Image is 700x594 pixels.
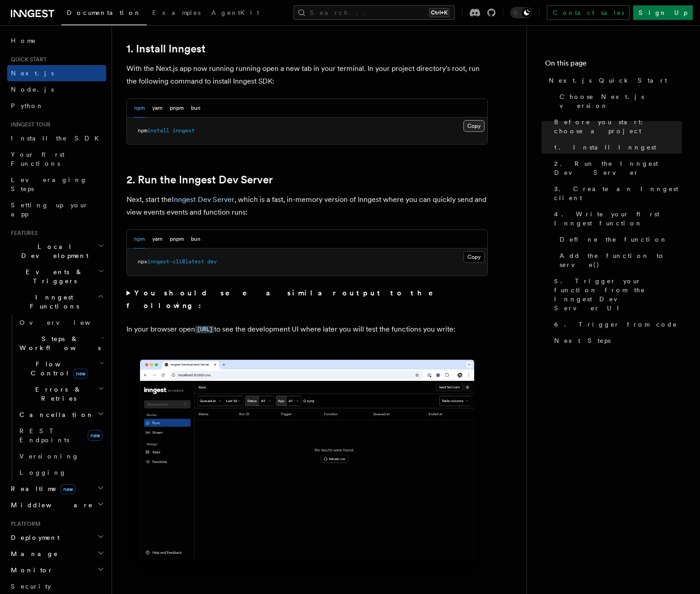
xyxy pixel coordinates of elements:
[551,332,682,349] a: Next Steps
[510,7,532,18] button: Toggle dark mode
[554,320,677,329] span: 6. Trigger from code
[61,3,147,25] a: Documentation
[7,65,106,81] a: Next.js
[560,92,682,110] span: Choose Next.js version
[16,334,101,352] span: Steps & Workflows
[560,251,682,269] span: Add the function to serve()
[554,143,656,152] span: 1. Install Inngest
[7,484,75,493] span: Realtime
[11,36,36,45] span: Home
[11,86,54,93] span: Node.js
[191,99,201,117] button: bun
[7,500,93,510] span: Middleware
[7,239,106,264] button: Local Development
[152,9,201,16] span: Examples
[152,230,163,248] button: yarn
[545,58,682,72] h4: On this page
[16,381,106,407] button: Errors & Retries
[170,230,184,248] button: pnpm
[7,520,41,528] span: Platform
[88,430,103,441] span: new
[134,99,145,117] button: npm
[16,423,106,448] a: REST Endpointsnew
[7,566,53,575] span: Monitor
[195,325,214,333] a: [URL]
[16,448,106,464] a: Versioning
[126,287,488,312] summary: You should see a similar output to the following:
[16,464,106,481] a: Logging
[551,155,682,181] a: 2. Run the Inngest Dev Server
[556,89,682,114] a: Choose Next.js version
[549,76,667,85] span: Next.js Quick Start
[7,267,98,285] span: Events & Triggers
[11,70,54,77] span: Next.js
[554,336,611,345] span: Next Steps
[126,173,273,186] a: 2. Run the Inngest Dev Server
[7,81,106,98] a: Node.js
[170,99,184,117] button: pnpm
[147,258,204,265] span: inngest-cli@latest
[551,114,682,139] a: Before you start: choose a project
[11,583,51,590] span: Security
[11,176,87,192] span: Leveraging Steps
[19,453,79,460] span: Versioning
[633,5,693,20] a: Sign Up
[7,497,106,513] button: Middleware
[7,146,106,172] a: Your first Functions
[16,385,98,403] span: Errors & Retries
[138,127,147,134] span: npm
[7,33,106,49] a: Home
[556,231,682,248] a: Define the function
[7,172,106,197] a: Leveraging Steps
[551,206,682,231] a: 4. Write your first Inngest function
[19,427,69,444] span: REST Endpoints
[16,331,106,356] button: Steps & Workflows
[551,273,682,316] a: 5. Trigger your function from the Inngest Dev Server UI
[554,117,682,136] span: Before you start: choose a project
[147,3,206,24] a: Examples
[195,326,214,333] code: [URL]
[554,276,682,313] span: 5. Trigger your function from the Inngest Dev Server UI
[126,193,488,219] p: Next, start the , which is a fast, in-memory version of Inngest where you can quickly send and vi...
[7,130,106,146] a: Install the SDK
[126,351,488,578] img: Inngest Dev Server's 'Runs' tab with no data
[126,289,446,310] strong: You should see a similar output to the following:
[7,549,58,558] span: Manage
[7,562,106,578] button: Monitor
[206,3,265,24] a: AgentKit
[7,481,106,497] button: Realtimenew
[7,98,106,114] a: Python
[11,151,65,167] span: Your first Functions
[551,316,682,332] a: 6. Trigger from code
[547,5,630,20] a: Contact sales
[126,62,488,88] p: With the Next.js app now running running open a new tab in your terminal. In your project directo...
[7,289,106,314] button: Inngest Functions
[554,184,682,202] span: 3. Create an Inngest client
[11,135,104,142] span: Install the SDK
[7,56,47,63] span: Quick start
[7,529,106,546] button: Deployment
[207,258,217,265] span: dev
[16,410,94,419] span: Cancellation
[16,360,99,378] span: Flow Control
[294,5,455,20] button: Search...Ctrl+K
[73,369,88,379] span: new
[138,258,147,265] span: npx
[126,323,488,336] p: In your browser open to see the development UI where later you will test the functions you write:
[173,127,195,134] span: inngest
[67,9,141,16] span: Documentation
[147,127,169,134] span: install
[7,197,106,222] a: Setting up your app
[191,230,201,248] button: bun
[7,546,106,562] button: Manage
[16,314,106,331] a: Overview
[211,9,259,16] span: AgentKit
[551,139,682,155] a: 1. Install Inngest
[429,8,449,17] kbd: Ctrl+K
[134,230,145,248] button: npm
[7,533,60,542] span: Deployment
[7,242,98,260] span: Local Development
[61,484,75,494] span: new
[172,195,234,204] a: Inngest Dev Server
[152,99,163,117] button: yarn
